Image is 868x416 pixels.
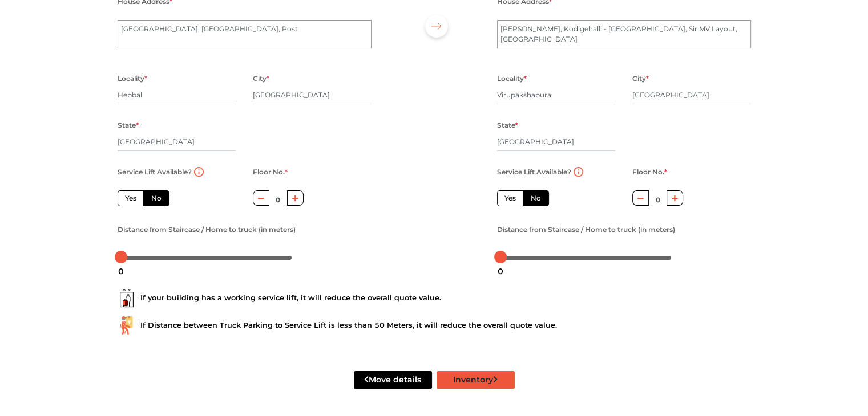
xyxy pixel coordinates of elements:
[118,71,147,86] label: Locality
[253,165,288,180] label: Floor No.
[118,289,751,307] div: If your building has a working service lift, it will reduce the overall quote value.
[437,371,515,389] button: Inventory
[118,316,751,335] div: If Distance between Truck Parking to Service Lift is less than 50 Meters, it will reduce the over...
[354,371,432,389] button: Move details
[497,71,527,86] label: Locality
[143,190,169,206] label: No
[118,222,296,237] label: Distance from Staircase / Home to truck (in meters)
[632,165,667,180] label: Floor No.
[118,190,144,206] label: Yes
[118,165,192,180] label: Service Lift Available?
[497,20,751,48] textarea: [PERSON_NAME], Kodigehalli - [GEOGRAPHIC_DATA], Sir MV Layout, [GEOGRAPHIC_DATA]
[497,222,675,237] label: Distance from Staircase / Home to truck (in meters)
[497,165,571,180] label: Service Lift Available?
[118,20,372,48] textarea: [GEOGRAPHIC_DATA], [GEOGRAPHIC_DATA], Post
[253,71,269,86] label: City
[497,190,523,206] label: Yes
[118,118,139,133] label: State
[114,262,128,281] div: 0
[632,71,649,86] label: City
[493,262,508,281] div: 0
[118,316,136,335] img: ...
[497,118,518,133] label: State
[118,289,136,307] img: ...
[523,190,549,206] label: No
